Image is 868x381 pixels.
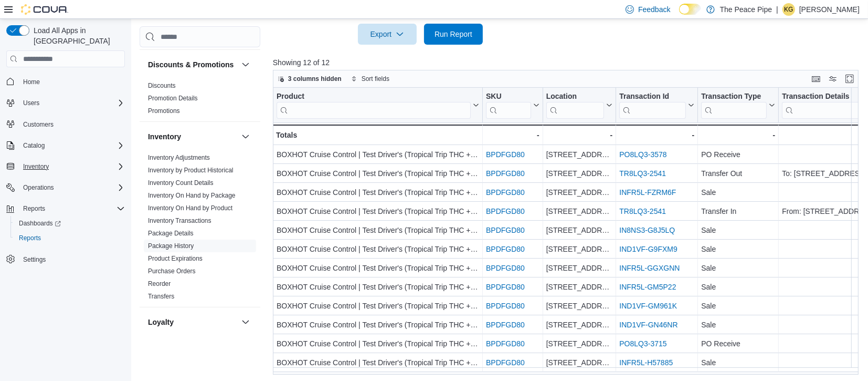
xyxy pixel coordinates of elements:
div: BOXHOT Cruise Control | Test Driver's (Tropical Trip THC + CBD) 510 Thread Cartridge - Sativa 0.5g [277,300,479,312]
button: Users [2,96,129,110]
span: Inventory Transactions [148,217,211,225]
button: Display options [827,73,839,85]
a: PO8LQ3-3715 [619,339,666,348]
a: Customers [19,118,58,131]
div: Product [277,92,471,102]
a: BPDFGD80 [486,226,525,234]
span: Discounts [148,81,176,90]
div: Totals [276,129,479,141]
span: Load All Apps in [GEOGRAPHIC_DATA] [29,25,125,46]
div: BOXHOT Cruise Control | Test Driver's (Tropical Trip THC + CBD) 510 Thread Cartridge - Sativa 0.5g [277,281,479,293]
a: Inventory by Product Historical [148,167,234,174]
span: Settings [23,255,46,264]
a: PO8LQ3-3578 [619,150,666,159]
div: [STREET_ADDRESS] [546,281,613,293]
h3: Inventory [148,131,181,142]
a: Reorder [148,280,171,287]
a: INFR5L-GGXGNN [619,264,680,272]
button: Customers [2,117,129,132]
a: BPDFGD80 [486,245,525,253]
a: IN8NS3-G8J5LQ [619,226,675,234]
span: Dashboards [15,217,125,230]
div: SKU [486,92,531,102]
a: BPDFGD80 [486,150,525,159]
div: [STREET_ADDRESS] [546,243,613,255]
div: [STREET_ADDRESS] [546,356,613,369]
button: Transaction Id [619,92,694,119]
a: Inventory Adjustments [148,154,210,161]
button: Reports [2,201,129,216]
p: | [776,3,778,16]
button: Operations [2,180,129,195]
div: - [619,129,694,141]
button: Discounts & Promotions [239,58,252,71]
span: Run Report [435,29,472,39]
p: [PERSON_NAME] [799,3,860,16]
div: [STREET_ADDRESS] [546,262,613,274]
div: Sale [701,224,775,236]
div: - [701,129,775,141]
div: Transfer In [701,205,775,218]
div: BOXHOT Cruise Control | Test Driver's (Tropical Trip THC + CBD) 510 Thread Cartridge - Sativa 0.5g [277,262,479,274]
button: Keyboard shortcuts [810,73,822,85]
span: Reorder [148,280,171,288]
span: Inventory [23,162,49,171]
button: Inventory [19,160,53,173]
div: Transaction Details [782,92,863,119]
a: INFR5L-FZRM6F [619,188,676,197]
button: Discounts & Promotions [148,59,237,70]
a: Transfers [148,293,174,300]
div: Inventory [140,151,260,307]
div: Location [546,92,605,119]
a: TR8LQ3-2541 [619,207,666,215]
button: Reports [19,202,49,215]
span: Product Expirations [148,254,203,263]
span: Users [19,97,125,109]
div: Product [277,92,471,119]
a: BPDFGD80 [486,283,525,291]
button: 3 columns hidden [273,73,346,85]
div: Sale [701,300,775,312]
a: Inventory On Hand by Product [148,204,232,212]
span: Inventory Adjustments [148,153,210,162]
a: Product Expirations [148,255,203,262]
span: Package Details [148,229,194,238]
a: INFR5L-H57885 [619,358,673,367]
span: Operations [23,183,54,192]
button: Reports [10,231,129,245]
div: BOXHOT Cruise Control | Test Driver's (Tropical Trip THC + CBD) 510 Thread Cartridge - Sativa 0.5g [277,337,479,350]
div: Discounts & Promotions [140,79,260,121]
a: IND1VF-GN46NR [619,321,678,329]
a: Reports [15,232,45,244]
div: Location [546,92,605,102]
span: Operations [19,181,125,194]
div: [STREET_ADDRESS] [546,205,613,218]
div: Sale [701,186,775,199]
div: Sale [701,243,775,255]
a: Inventory On Hand by Package [148,192,236,199]
span: Dashboards [19,219,61,228]
span: Dark Mode [679,15,680,15]
span: Transfers [148,292,174,301]
button: Enter fullscreen [843,73,856,85]
a: TR8LQ3-2541 [619,169,666,178]
span: Purchase Orders [148,267,196,275]
span: Customers [23,120,54,129]
span: Export [364,24,410,45]
div: BOXHOT Cruise Control | Test Driver's (Tropical Trip THC + CBD) 510 Thread Cartridge - Sativa 0.5g [277,167,479,180]
button: Users [19,97,44,109]
div: [STREET_ADDRESS] [546,186,613,199]
a: Promotions [148,107,180,115]
a: Inventory Count Details [148,179,214,187]
span: Reports [19,234,41,242]
div: BOXHOT Cruise Control | Test Driver's (Tropical Trip THC + CBD) 510 Thread Cartridge - Sativa 0.5g [277,205,479,218]
div: - [486,129,539,141]
div: [STREET_ADDRESS] [546,148,613,161]
a: Package History [148,242,194,250]
span: Package History [148,242,194,250]
h3: Loyalty [148,317,174,327]
a: IND1VF-G9FXM9 [619,245,677,253]
img: Cova [21,4,68,15]
a: Discounts [148,82,176,89]
button: Location [546,92,613,119]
